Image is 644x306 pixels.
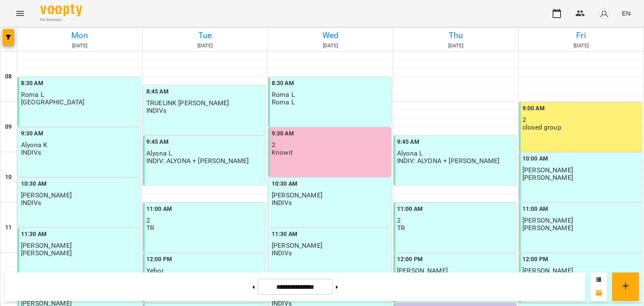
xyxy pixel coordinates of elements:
span: Alyona K [21,141,47,149]
h6: [DATE] [269,42,392,50]
span: [PERSON_NAME] [522,267,573,275]
h6: 11 [5,223,12,232]
p: INDIVs [146,107,166,114]
span: [PERSON_NAME] [522,166,573,174]
label: 8:30 AM [21,79,43,88]
label: 11:00 AM [522,205,548,214]
h6: Fri [520,29,642,42]
label: 12:00 PM [522,255,548,264]
h6: [DATE] [395,42,517,50]
button: EN [618,5,634,21]
span: [PERSON_NAME] [522,216,573,224]
p: 2 [522,116,640,123]
p: 2 [146,217,264,224]
p: [GEOGRAPHIC_DATA] [21,99,85,106]
span: Alyona L [146,149,172,157]
p: TR [397,224,405,231]
p: Knowit [272,149,293,156]
p: INDIVs [21,149,41,156]
span: TRUELINK [PERSON_NAME] [146,99,229,107]
p: INDIV: ALYONA + [PERSON_NAME] [397,157,499,164]
label: 9:00 AM [522,104,545,113]
img: Voopty Logo [40,4,82,16]
span: For Business [40,17,82,23]
p: [PERSON_NAME] [21,249,72,257]
span: Roma L [272,91,295,99]
label: 9:45 AM [397,137,419,147]
h6: 08 [5,72,12,81]
span: [PERSON_NAME] [21,241,72,249]
span: [PERSON_NAME] [272,241,322,249]
label: 9:30 AM [21,129,43,138]
p: [PERSON_NAME] [522,224,573,231]
label: 10:00 AM [522,154,548,163]
img: avatar_s.png [598,8,610,19]
label: 10:30 AM [21,179,47,189]
label: 9:30 AM [272,129,294,138]
h6: Tue [144,29,266,42]
p: INDIVs [272,249,292,257]
span: [PERSON_NAME] [272,191,322,199]
p: INDIVs [272,199,292,206]
h6: Mon [18,29,141,42]
label: 8:30 AM [272,79,294,88]
h6: [DATE] [18,42,141,50]
label: 11:30 AM [272,230,297,239]
label: 12:00 PM [146,255,172,264]
p: Roma L [272,99,295,106]
label: 11:00 AM [397,205,423,214]
label: 11:00 AM [146,205,172,214]
h6: [DATE] [520,42,642,50]
span: Roma L [21,91,44,99]
label: 11:30 AM [21,230,47,239]
span: Alyona L [397,149,423,157]
h6: [DATE] [144,42,266,50]
p: closed group [522,124,561,131]
button: Menu [10,3,30,23]
label: 8:45 AM [146,87,169,96]
h6: Thu [395,29,517,42]
label: 12:00 PM [397,255,423,264]
span: [PERSON_NAME] [397,267,448,275]
span: [PERSON_NAME] [21,191,72,199]
p: INDIVs [21,199,41,206]
p: 2 [397,217,515,224]
h6: 10 [5,173,12,182]
p: TR [146,224,154,231]
p: [PERSON_NAME] [522,174,573,181]
p: 2 [272,141,390,148]
h6: Wed [269,29,392,42]
label: 10:30 AM [272,179,297,189]
h6: 09 [5,122,12,132]
p: INDIV: ALYONA + [PERSON_NAME] [146,157,249,164]
span: Yehor [146,267,164,275]
span: EN [622,9,631,18]
label: 9:45 AM [146,137,169,147]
